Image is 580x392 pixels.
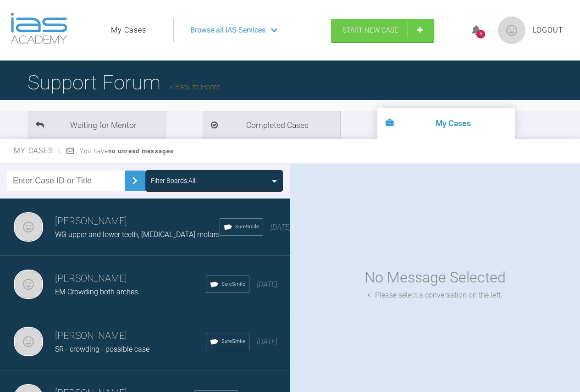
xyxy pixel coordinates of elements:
[108,148,174,155] strong: no unread messages
[257,337,277,346] span: [DATE]
[11,13,67,44] img: logo-light.3e3ef733.png
[7,171,125,191] input: Enter Case ID or Title
[476,30,485,39] div: 36
[221,280,245,288] span: SureSmile
[342,26,398,34] span: Start New Case
[14,327,43,356] img: John Paul Flanigan
[235,223,259,231] span: SureSmile
[365,266,506,289] div: No Message Selected
[55,345,149,353] span: SR - crowding - possible case
[271,223,291,232] span: [DATE]
[203,111,340,139] li: Completed Cases
[55,271,206,287] h3: [PERSON_NAME]
[111,24,146,36] a: My Cases
[28,66,220,99] h1: Support Forum
[377,108,515,139] li: My Cases
[533,24,563,36] a: Logout
[257,280,277,289] span: [DATE]
[14,270,43,299] img: John Paul Flanigan
[151,176,195,186] div: Filter Boards: All
[55,287,140,296] span: EM Crowding both arches.
[498,17,525,44] img: profile.png
[170,83,220,91] a: Back to Home
[28,111,165,139] li: Waiting for Mentor
[190,24,265,36] span: Browse all IAS Services
[55,214,220,229] h3: [PERSON_NAME]
[368,289,503,301] div: Please select a conversation on the left.
[80,148,174,155] span: You have
[221,337,245,346] span: SureSmile
[55,328,206,344] h3: [PERSON_NAME]
[14,146,61,155] span: My Cases
[14,212,43,242] img: John Paul Flanigan
[55,230,220,239] span: WG upper and lower teeth, [MEDICAL_DATA] molars
[127,173,142,188] img: chevronRight.28bd32b0.svg
[331,19,434,42] a: Start New Case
